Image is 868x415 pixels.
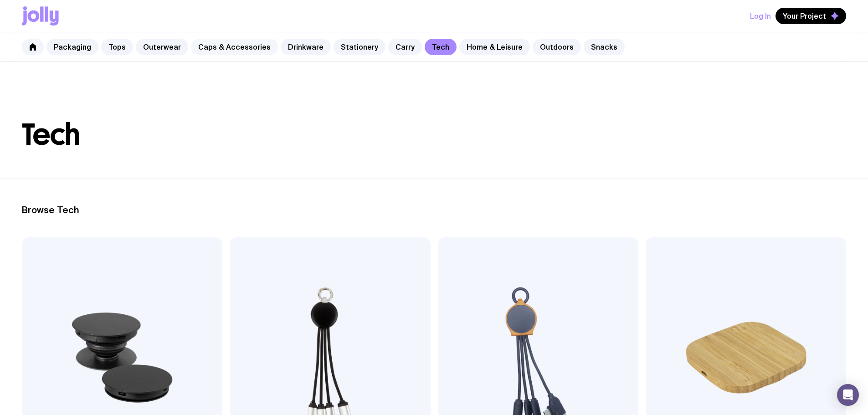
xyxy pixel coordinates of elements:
a: Outdoors [533,39,581,55]
a: Packaging [46,39,98,55]
span: Your Project [783,11,826,20]
button: Your Project [776,8,846,24]
a: Home & Leisure [459,39,530,55]
button: Log In [750,8,771,24]
div: Open Intercom Messenger [837,384,859,406]
h1: Tech [22,120,846,149]
a: Stationery [334,39,385,55]
a: Drinkware [281,39,331,55]
a: Caps & Accessories [191,39,278,55]
a: Tops [101,39,133,55]
a: Carry [388,39,422,55]
a: Tech [425,39,457,55]
a: Snacks [584,39,625,55]
a: Outerwear [136,39,188,55]
h2: Browse Tech [22,205,846,215]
